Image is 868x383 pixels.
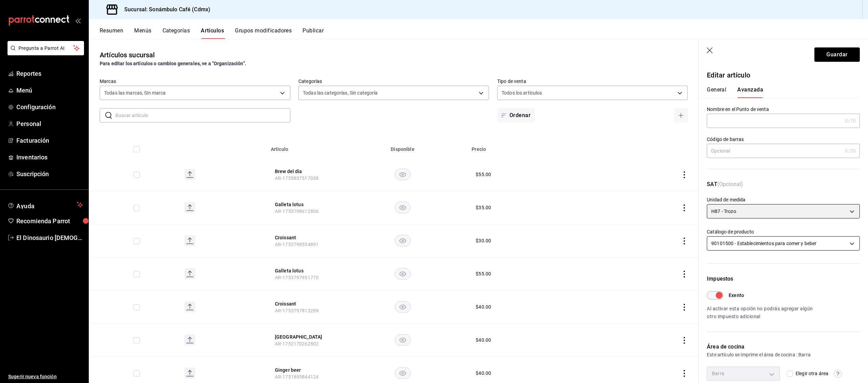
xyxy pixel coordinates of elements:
[275,201,330,208] button: edit-product-location
[235,27,292,39] button: Grupos modificadores
[100,61,246,66] strong: Para editar los artículos o cambios generales, ve a “Organización”.
[5,49,84,57] a: Pregunta a Parrot AI
[275,234,330,241] button: edit-product-location
[275,168,330,175] button: edit-product-location
[115,109,290,122] input: Buscar artículo
[707,107,860,112] label: Nombre en el Punto de venta
[707,86,726,98] button: General
[16,102,83,112] span: Configuración
[707,197,860,202] label: Unidad de medida
[707,86,852,98] div: navigation tabs
[275,175,319,181] span: AR-1755837517038
[8,41,84,55] button: Pregunta a Parrot AI
[16,169,83,179] span: Suscripción
[707,275,860,283] div: Impuestos
[707,180,860,197] p: (Opcional)
[100,79,290,84] label: Marcas
[476,171,491,178] div: $ 55.00
[681,337,688,344] button: actions
[16,119,83,128] span: Personal
[707,343,860,351] div: Área de cocina
[476,370,491,377] div: $ 40.00
[395,202,411,213] button: availability-product
[845,147,856,154] div: 0 /30
[275,374,319,380] span: AR-1751895844124
[845,117,856,124] div: 0 /70
[395,235,411,246] button: availability-product
[395,367,411,379] button: availability-product
[681,204,688,211] button: actions
[476,303,491,310] div: $ 40.00
[16,69,83,78] span: Reportes
[8,373,83,380] span: Sugerir nueva función
[707,367,780,380] div: Barra
[275,367,330,373] button: edit-product-location
[16,86,83,95] span: Menú
[298,79,489,84] label: Categorías
[729,292,744,299] span: Exento
[104,89,166,96] span: Todas las marcas, Sin marca
[707,181,717,187] strong: SAT
[395,334,411,346] button: availability-product
[681,238,688,244] button: actions
[707,204,860,218] div: H87 - Trozo
[275,275,319,280] span: AR-1753797951770
[707,229,860,234] label: Catálogo de producto
[476,237,491,244] div: $ 30.00
[476,337,491,343] div: $ 40.00
[707,70,860,80] p: Editar artículo
[134,27,151,39] button: Menús
[497,108,535,123] button: Ordenar
[681,304,688,311] button: actions
[18,45,73,52] span: Pregunta a Parrot AI
[119,5,210,14] h3: Sucursal: Sonámbulo Café (Cdmx)
[497,79,688,84] label: Tipo de venta
[100,27,868,39] div: navigation tabs
[681,370,688,377] button: actions
[275,300,330,307] button: edit-product-location
[476,270,491,277] div: $ 55.00
[476,204,491,211] div: $ 35.00
[467,136,594,158] th: Precio
[395,301,411,313] button: availability-product
[395,169,411,180] button: availability-product
[395,268,411,280] button: availability-product
[681,171,688,178] button: actions
[814,47,860,62] button: Guardar
[275,334,330,340] button: edit-product-location
[16,233,83,242] span: El Dinosaurio [DEMOGRAPHIC_DATA]
[793,370,828,377] span: Elegir otra área
[16,153,83,162] span: Inventarios
[303,27,324,39] button: Publicar
[275,267,330,274] button: edit-product-location
[16,201,74,209] span: Ayuda
[163,27,190,39] button: Categorías
[267,136,338,158] th: Artículo
[275,209,319,214] span: AR-1753798612806
[707,144,842,158] input: Opcional
[100,50,155,60] div: Artículos sucursal
[707,137,860,142] label: Código de barras
[75,18,81,23] button: open_drawer_menu
[707,351,860,358] div: Este artículo se imprime el área de cocina : Barra
[303,89,378,96] span: Todas las categorías, Sin categoría
[737,86,763,98] button: Avanzada
[707,305,813,321] p: Al activar esta opción no podrás agregar algún otro impuesto adicional
[16,216,83,226] span: Recomienda Parrot
[275,308,319,313] span: AR-1753797813289
[201,27,224,39] button: Artículos
[100,27,123,39] button: Resumen
[681,271,688,278] button: actions
[502,89,542,96] span: Todos los artículos
[338,136,468,158] th: Disponible
[711,240,816,247] span: 90101500 - Establecimientos para comer y beber
[16,136,83,145] span: Facturación
[275,341,319,346] span: AR-1752170262802
[275,242,319,247] span: AR-1753798554891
